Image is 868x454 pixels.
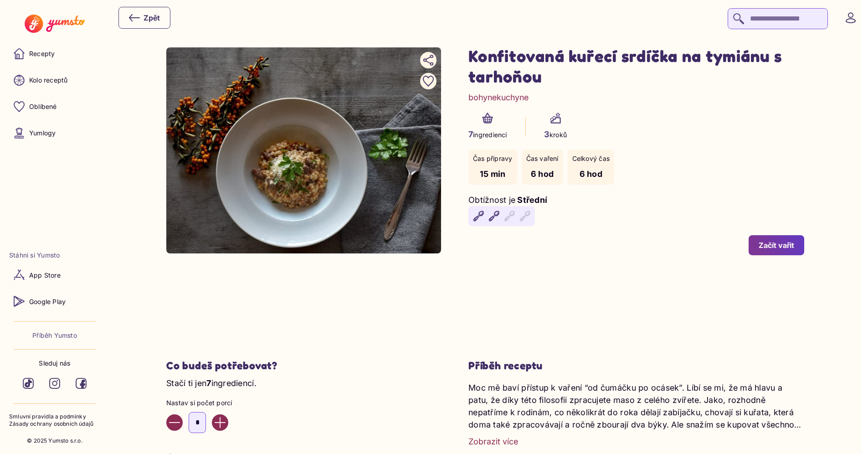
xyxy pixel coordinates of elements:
a: Oblíbené [9,96,100,118]
p: Kolo receptů [29,76,68,85]
span: 3 [544,129,550,139]
span: 7 [468,129,473,139]
span: 6 hod [531,169,554,179]
div: Začít vařit [759,240,794,250]
a: Yumlogy [9,122,100,144]
iframe: Advertisement [212,273,759,341]
div: Zpět [129,12,160,23]
h3: Příběh receptu [468,359,804,372]
a: App Store [9,264,100,286]
p: Obtížnost je [468,194,515,206]
a: Příběh Yumsto [32,331,77,340]
button: Increase value [212,414,228,431]
span: Střední [517,195,547,205]
p: ingrediencí [468,128,507,140]
img: Yumsto logo [25,15,84,33]
button: Začít vařit [749,235,804,255]
p: © 2025 Yumsto s.r.o. [27,437,82,445]
p: Recepty [29,49,55,58]
a: Kolo receptů [9,69,100,91]
span: 15 min [480,169,506,179]
button: Decrease value [166,414,183,431]
button: Zpět [118,7,170,29]
a: Zásady ochrany osobních údajů [9,420,100,428]
h2: Co budeš potřebovat? [166,359,441,372]
p: Nastav si počet porcí [166,398,441,408]
a: Smluvní pravidla a podmínky [9,413,100,421]
span: 7 [206,378,211,388]
a: Google Play [9,290,100,312]
p: Čas přípravy [473,154,513,163]
p: Sleduj nás [39,359,70,368]
p: Stačí ti jen ingrediencí. [166,377,441,389]
a: Recepty [9,43,100,65]
h1: Konfitovaná kuřecí srdíčka na tymiánu s tarhoňou [468,46,804,87]
span: 6 hod [580,169,602,179]
button: Zobrazit více [468,435,518,448]
p: kroků [544,128,567,140]
img: undefined [166,47,441,253]
a: bohynekuchyne [468,91,529,103]
p: Google Play [29,297,66,306]
p: Čas vaření [526,154,559,163]
p: Moc mě baví přístup k vaření “od čumáčku po ocásek”. Líbí se mi, že má hlavu a patu, že díky této... [468,382,804,431]
input: Enter number [189,412,206,433]
p: App Store [29,271,61,280]
p: Yumlogy [29,129,56,138]
p: Celkový čas [572,154,610,163]
p: Oblíbené [29,102,57,111]
li: Stáhni si Yumsto [9,251,100,260]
